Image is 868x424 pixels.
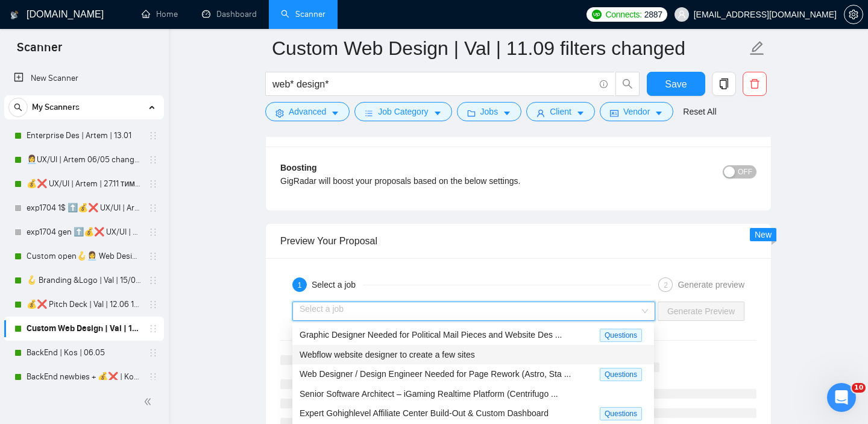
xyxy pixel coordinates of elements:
a: BackEnd | Kos | 06.05 [27,341,141,365]
button: Generate Preview [658,302,744,321]
span: idcard [610,109,618,118]
span: Questions [600,368,642,381]
span: 2887 [644,8,662,21]
input: Scanner name... [272,33,747,63]
img: upwork-logo.png [592,10,602,19]
a: homeHome [142,9,178,19]
a: Reset All [683,105,716,118]
span: edit [749,40,765,56]
a: Enterprise Des | Artem | 13.01 [27,124,141,148]
div: Preview Your Proposal [280,224,756,258]
span: holder [148,155,158,165]
a: New Scanner [14,66,154,90]
a: BackEnd newbies + 💰❌ | Kos | 06.05 [27,365,141,389]
span: Advanced [289,105,326,118]
span: holder [148,372,158,382]
a: setting [844,10,863,19]
a: searchScanner [281,9,325,19]
button: search [8,98,28,117]
a: 💰❌ UX/UI | Artem | 27.11 тимчасово вимкнула [27,172,141,196]
span: search [9,103,27,112]
span: holder [148,348,158,358]
span: user [536,109,545,118]
span: My Scanners [32,95,80,119]
span: holder [148,252,158,261]
button: search [615,72,640,96]
span: New [755,230,772,239]
div: GigRadar will boost your proposals based on the below settings. [280,174,638,188]
span: Job Category [378,105,428,118]
a: Custom Web Design | Val | 11.09 filters changed [27,317,141,341]
span: Client [550,105,571,118]
a: exp1704 1$ ⬆️💰❌ UX/UI | Artem [27,196,141,220]
span: Jobs [480,105,498,118]
span: 2 [664,281,668,290]
span: setting [275,109,284,118]
span: holder [148,179,158,189]
span: bars [365,109,373,118]
span: Connects: [605,8,641,21]
button: idcardVendorcaret-down [600,102,673,121]
span: holder [148,131,158,141]
span: caret-down [576,109,585,118]
button: copy [712,72,736,96]
a: Custom open🪝👩‍💼 Web Design | Artem18/09 other start [27,244,141,268]
span: caret-down [331,109,339,118]
img: logo [10,5,19,25]
span: Senior Software Architect – iGaming Realtime Platform (Centrifugo ... [300,389,558,399]
span: Scanner [7,39,72,64]
button: setting [844,5,863,24]
span: Vendor [623,105,650,118]
span: user [678,10,686,19]
span: Questions [600,407,642,420]
button: barsJob Categorycaret-down [354,102,451,121]
a: 🪝 Branding &Logo | Val | 15/05 added other end [27,268,141,293]
button: delete [743,72,767,96]
span: Questions [600,329,642,342]
a: dashboardDashboard [202,9,257,19]
button: settingAdvancedcaret-down [265,102,350,121]
span: Expert Gohighlevel Affiliate Center Build-Out & Custom Dashboard [300,408,549,418]
span: delete [743,78,766,89]
li: New Scanner [4,66,164,90]
iframe: Intercom live chat [827,383,856,412]
span: holder [148,203,158,213]
span: holder [148,300,158,309]
div: Select a job [312,277,363,292]
span: 1 [298,281,302,290]
span: caret-down [503,109,511,118]
span: holder [148,324,158,334]
span: caret-down [433,109,442,118]
b: Boosting [280,163,317,172]
span: search [616,78,639,89]
span: Graphic Designer Needed for Political Mail Pieces and Website Des ... [300,330,562,340]
button: Save [647,72,705,96]
span: Webflow website designer to create a few sites [300,350,475,359]
span: double-left [143,396,156,408]
span: setting [844,10,863,19]
span: holder [148,227,158,237]
span: info-circle [600,80,608,88]
a: exp1704 gen ⬆️💰❌ UX/UI | Artem [27,220,141,244]
span: caret-down [655,109,663,118]
span: OFF [738,165,752,179]
input: Search Freelance Jobs... [272,77,594,92]
div: Generate preview [678,277,744,292]
span: copy [712,78,735,89]
span: folder [467,109,476,118]
button: folderJobscaret-down [457,102,522,121]
span: Web Designer / Design Engineer Needed for Page Rework (Astro, Sta ... [300,369,571,379]
span: holder [148,276,158,285]
a: 💰❌ Pitch Deck | Val | 12.06 16% view [27,293,141,317]
span: 10 [852,383,866,393]
a: 👩‍💼UX/UI | Artem 06/05 changed start [27,148,141,172]
span: Save [665,77,687,92]
button: userClientcaret-down [526,102,595,121]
